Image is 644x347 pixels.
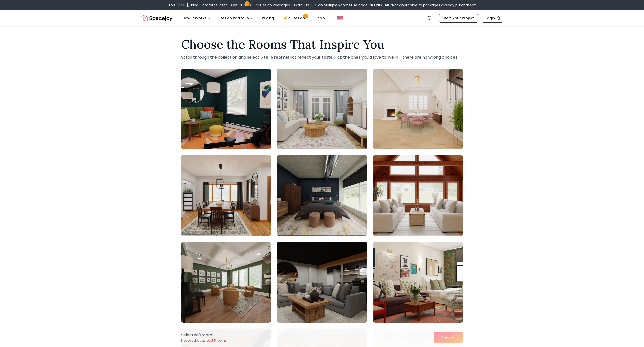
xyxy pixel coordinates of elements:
img: Room room-4 [181,155,271,236]
img: Spacejoy Logo [141,13,172,23]
button: How It Works [178,13,215,23]
nav: Main [178,13,329,23]
span: *Not applicable to packages already purchased* [389,3,476,8]
h1: Choose the Rooms That Inspire You [181,38,463,50]
img: Room room-3 [373,69,463,149]
strong: 5 to 15 rooms [260,54,288,60]
img: Room room-7 [181,242,271,323]
div: This [DATE], Bring Comfort Closer – Get 40% OFF All Design Packages + Extra 10% OFF on Multiple R... [168,3,476,8]
b: PATRIOT40 [368,3,389,8]
a: AI Design [279,13,310,23]
img: Room room-5 [275,153,369,238]
p: Scroll through the collection and select that reflect your taste. Pick the ones you'd love to liv... [181,54,463,60]
a: Spacejoy [141,13,172,23]
nav: Global [141,10,503,26]
span: Use code: [351,3,389,8]
a: Pricing [258,13,278,23]
a: Start Your Project [439,14,478,23]
button: Design Portfolio [216,13,257,23]
img: Room room-2 [277,69,367,149]
img: Room room-9 [373,242,463,323]
a: Login [482,14,503,23]
img: Room room-6 [373,155,463,236]
img: Room room-8 [277,242,367,323]
a: Shop [311,13,329,23]
img: United States [337,15,343,21]
p: Selected 0 room [181,332,227,338]
p: Please select at least 5 rooms [181,339,227,343]
img: Room room-1 [181,69,271,149]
